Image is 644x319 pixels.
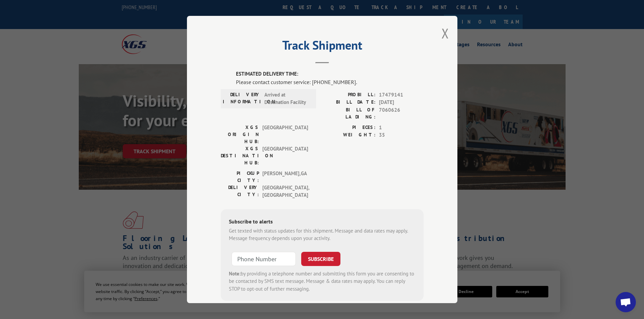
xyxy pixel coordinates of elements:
strong: Note: [229,270,241,277]
label: DELIVERY INFORMATION: [223,91,261,106]
label: DELIVERY CITY: [221,184,259,199]
input: Phone Number [232,252,296,266]
div: Get texted with status updates for this shipment. Message and data rates may apply. Message frequ... [229,227,415,242]
div: Open chat [616,292,636,312]
span: [DATE] [379,99,424,106]
button: Close modal [442,24,449,42]
span: 17479141 [379,91,424,99]
label: PIECES: [322,124,376,132]
div: Subscribe to alerts [229,217,415,227]
span: [GEOGRAPHIC_DATA] , [GEOGRAPHIC_DATA] [262,184,308,199]
span: [GEOGRAPHIC_DATA] [262,145,308,166]
label: XGS ORIGIN HUB: [221,124,259,145]
div: Please contact customer service: [PHONE_NUMBER]. [236,78,424,86]
label: PROBILL: [322,91,376,99]
span: 7060626 [379,106,424,121]
span: [GEOGRAPHIC_DATA] [262,124,308,145]
label: WEIGHT: [322,131,376,139]
span: [PERSON_NAME] , GA [262,170,308,184]
label: BILL OF LADING: [322,106,376,121]
label: BILL DATE: [322,99,376,106]
span: 35 [379,131,424,139]
h2: Track Shipment [221,41,424,53]
button: SUBSCRIBE [301,252,340,266]
label: PICKUP CITY: [221,170,259,184]
label: XGS DESTINATION HUB: [221,145,259,166]
span: 1 [379,124,424,132]
span: Arrived at Destination Facility [264,91,310,106]
label: ESTIMATED DELIVERY TIME: [236,70,424,78]
div: by providing a telephone number and submitting this form you are consenting to be contacted by SM... [229,270,415,293]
